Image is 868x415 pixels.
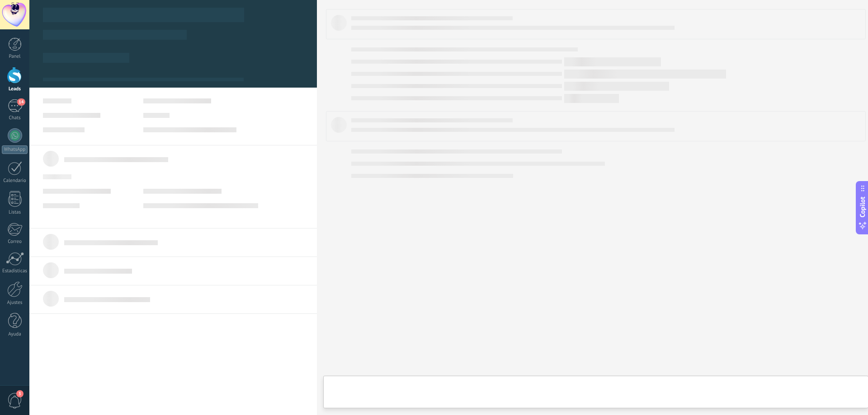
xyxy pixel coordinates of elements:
div: Panel [2,54,28,60]
span: Copilot [858,196,867,217]
div: Chats [2,115,28,121]
div: Estadísticas [2,268,28,274]
div: Correo [2,239,28,245]
div: Calendario [2,178,28,184]
div: WhatsApp [2,145,28,154]
div: Listas [2,210,28,215]
div: Ajustes [2,300,28,306]
span: 14 [17,98,25,106]
span: 3 [16,390,24,397]
div: Leads [2,86,28,92]
div: Ayuda [2,331,28,337]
